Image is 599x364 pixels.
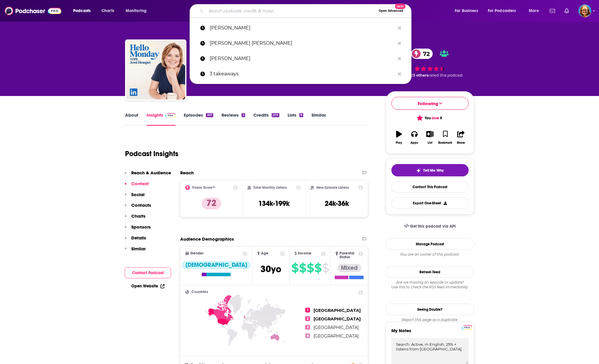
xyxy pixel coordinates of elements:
span: 2 [305,316,310,321]
h2: Total Monthly Listens [253,186,287,190]
p: Social [131,192,145,197]
a: Podchaser - Follow, Share and Rate Podcasts [5,5,61,16]
div: [DEMOGRAPHIC_DATA] [182,261,251,269]
div: Play [396,141,402,145]
span: Charts [101,7,114,15]
div: 72You and3 othersrated this podcast [386,45,474,81]
span: Monitoring [126,7,147,15]
button: Following [391,97,469,110]
button: List [422,127,437,148]
button: Contact Podcast [125,267,171,278]
div: Apps [411,141,418,145]
span: Podcasts [73,7,91,15]
span: love [432,116,439,120]
div: 2 [242,113,245,117]
a: Get this podcast via API [399,219,461,234]
button: Similar [125,246,146,257]
span: For Business [455,7,478,15]
h3: 24k-36k [325,199,349,208]
span: Countries [191,290,208,294]
span: [GEOGRAPHIC_DATA] [314,308,361,313]
span: New [395,4,406,9]
div: Are we missing an episode or update? Use this to check the RSS feed immediately. [386,280,474,289]
button: Details [125,235,146,246]
span: $ [322,263,329,273]
h2: New Episode Listens [316,186,349,190]
span: Income [298,252,311,255]
span: Gender [190,252,204,255]
label: My Notes [391,328,469,338]
p: 72 [202,198,221,209]
button: tell me why sparkleTell Me Why [391,164,469,176]
img: Hello Monday with Jessi Hempel [126,41,185,100]
p: Similar [131,246,146,252]
button: Apps [407,127,422,148]
a: Contact This Podcast [391,181,469,193]
span: Tell Me Why [423,168,444,173]
h2: Power Score™ [192,186,215,190]
h2: Audience Demographics [180,236,234,242]
a: Show notifications dropdown [562,6,571,16]
p: Contacts [131,202,151,208]
button: Share [453,127,468,148]
a: Credits203 [253,112,279,126]
h3: 134k-199k [258,199,290,208]
div: Bookmark [438,141,452,145]
a: Charts [98,6,118,16]
input: Search podcasts, credits, & more... [206,6,376,16]
div: You are an owner of this podcast. [386,252,474,257]
img: Podchaser Pro [462,325,472,330]
button: Social [125,192,145,203]
button: Charts [125,213,145,224]
p: Reach & Audience [131,170,171,176]
a: Lists8 [288,112,303,126]
p: Sponsors [131,224,151,230]
div: Share [457,141,465,145]
a: [PERSON_NAME] [190,20,411,36]
button: Play [391,127,407,148]
span: Open Advanced [379,9,403,12]
a: 3 takeaways [190,66,411,82]
button: Show profile menu [578,4,591,17]
span: 72 [417,49,433,59]
span: $ [299,263,306,273]
span: $ [314,263,321,273]
span: Get this podcast via API [410,224,456,229]
button: open menu [525,6,546,16]
div: Mixed [337,264,361,272]
a: Similar [311,112,326,126]
button: Content [125,181,149,192]
button: open menu [451,6,485,16]
img: User Profile [578,4,591,17]
span: Parental Status [339,252,357,259]
div: List [428,141,432,145]
span: You it [418,116,442,120]
p: esther perel [210,51,395,66]
span: For Podcasters [488,7,516,15]
span: 1 [305,308,310,312]
p: Details [131,235,146,241]
a: Pro website [462,324,472,330]
a: Open Website [131,284,165,289]
p: Charts [131,213,145,219]
a: Seeing Double? [386,304,474,315]
span: 3 [305,325,310,330]
h2: Reach [180,170,194,176]
div: 203 [272,113,279,117]
button: open menu [69,6,98,16]
span: 3 others [413,73,429,77]
p: Content [131,181,149,186]
button: open menu [122,6,154,16]
a: [PERSON_NAME] [190,51,411,66]
a: Episodes367 [184,112,213,126]
button: open menu [484,6,525,16]
span: [GEOGRAPHIC_DATA] [314,333,359,339]
button: Contacts [125,202,151,213]
a: InsightsPodchaser Pro [147,112,176,126]
a: Show notifications dropdown [547,6,557,16]
p: 3 takeaways [210,66,395,82]
span: [GEOGRAPHIC_DATA] [314,325,359,330]
img: tell me why sparkle [416,168,421,173]
button: Export One-Sheet [391,197,469,209]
